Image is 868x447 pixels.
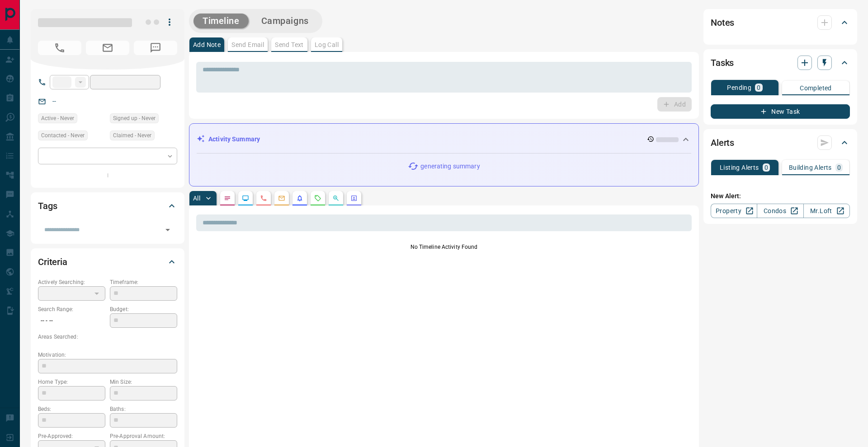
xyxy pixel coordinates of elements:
[252,14,318,28] button: Campaigns
[41,114,74,123] span: Active - Never
[711,135,734,150] h2: Alerts
[38,405,105,413] p: Beds:
[224,195,231,202] svg: Notes
[296,195,303,202] svg: Listing Alerts
[38,199,57,213] h2: Tags
[711,104,850,119] button: New Task
[278,195,285,202] svg: Emails
[757,204,803,218] a: Condos
[38,378,105,386] p: Home Type:
[110,305,177,313] p: Budget:
[38,278,105,286] p: Actively Searching:
[711,15,734,30] h2: Notes
[110,432,177,440] p: Pre-Approval Amount:
[86,41,129,55] span: No Email
[113,114,156,123] span: Signed up - Never
[134,41,177,55] span: No Number
[711,56,734,70] h2: Tasks
[789,164,832,171] p: Building Alerts
[711,191,850,201] p: New Alert:
[711,12,850,33] div: Notes
[196,243,692,251] p: No Timeline Activity Found
[41,131,85,140] span: Contacted - Never
[242,195,249,202] svg: Lead Browsing Activity
[38,333,177,341] p: Areas Searched:
[193,42,221,48] p: Add Note
[803,204,850,218] a: Mr.Loft
[711,204,757,218] a: Property
[38,313,105,328] p: -- - --
[208,135,260,144] p: Activity Summary
[757,84,760,91] p: 0
[314,195,321,202] svg: Requests
[110,405,177,413] p: Baths:
[420,162,480,171] p: generating summary
[720,164,759,171] p: Listing Alerts
[764,164,768,171] p: 0
[38,195,177,217] div: Tags
[38,41,81,55] span: No Number
[711,132,850,154] div: Alerts
[38,432,105,440] p: Pre-Approved:
[38,351,177,359] p: Motivation:
[193,14,249,28] button: Timeline
[193,195,200,201] p: All
[260,195,267,202] svg: Calls
[197,131,691,148] div: Activity Summary
[350,195,358,202] svg: Agent Actions
[110,378,177,386] p: Min Size:
[38,255,67,269] h2: Criteria
[711,52,850,74] div: Tasks
[38,305,105,313] p: Search Range:
[38,251,177,273] div: Criteria
[110,278,177,286] p: Timeframe:
[52,98,56,105] a: --
[332,195,340,202] svg: Opportunities
[800,85,832,91] p: Completed
[113,131,151,140] span: Claimed - Never
[837,164,841,171] p: 0
[161,223,174,236] button: Open
[727,84,751,91] p: Pending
